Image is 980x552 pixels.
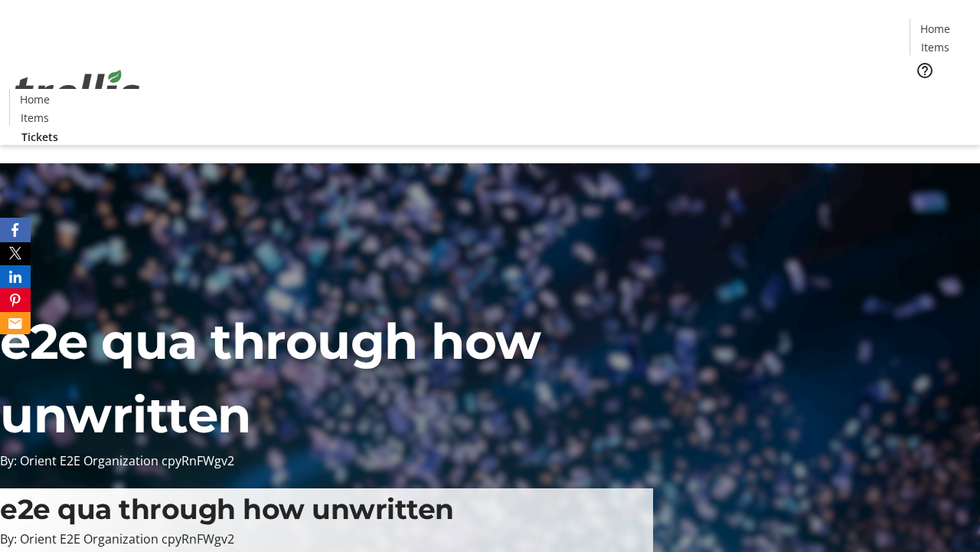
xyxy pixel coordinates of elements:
[910,39,959,55] a: Items
[910,21,959,37] a: Home
[9,53,145,130] img: Orient E2E Organization cpyRnFWgv2's Logo
[910,55,940,86] button: Help
[910,89,971,105] a: Tickets
[10,91,59,107] a: Home
[21,110,49,126] span: Items
[920,21,950,37] span: Home
[921,39,949,55] span: Items
[21,129,58,145] span: Tickets
[922,89,959,105] span: Tickets
[10,110,59,126] a: Items
[20,91,50,107] span: Home
[9,129,70,145] a: Tickets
